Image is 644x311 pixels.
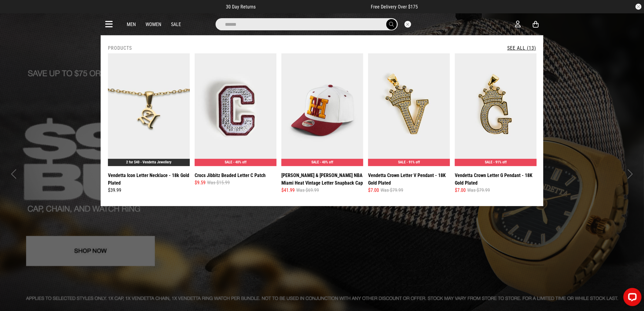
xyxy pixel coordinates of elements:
[146,22,161,27] a: Women
[407,160,420,164] span: - 91% off
[233,160,247,164] span: - 40% off
[455,172,537,187] a: Vendetta Crown Letter G Pendant - 18K Gold Plated
[371,4,418,10] span: Free Delivery Over $175
[404,21,411,28] button: Close search
[108,53,190,166] img: Vendetta Icon Letter Necklace - 18k Gold Plated in Gold
[619,286,644,311] iframe: LiveChat chat widget
[226,4,256,10] span: 30 Day Returns
[493,160,507,164] span: - 91% off
[268,4,359,10] iframe: Customer reviews powered by Trustpilot
[108,172,190,187] a: Vendetta Icon Letter Necklace - 18k Gold Plated
[507,45,536,51] a: See All (13)
[368,172,450,187] a: Vendetta Crown Letter V Pendant - 18K Gold Plated
[296,187,319,194] span: Was $69.99
[207,179,230,186] span: Was $15.99
[126,160,172,164] a: 2 for $40 - Vendetta Jewellery
[171,22,181,27] a: Sale
[195,53,277,166] img: Crocs Jibbitz Beaded Letter C Patch in Multi
[368,53,450,166] img: Vendetta Crown Letter V Pendant - 18k Gold Plated in Gold
[281,187,295,194] span: $41.99
[225,160,232,164] span: SALE
[281,172,363,187] a: [PERSON_NAME] & [PERSON_NAME] NBA Miami Heat Vintage Letter Snapback Cap
[195,172,266,179] a: Crocs Jibbitz Beaded Letter C Patch
[455,187,466,194] span: $7.00
[108,45,132,51] h2: Products
[127,22,136,27] a: Men
[398,160,406,164] span: SALE
[485,160,492,164] span: SALE
[381,187,403,194] span: Was $79.99
[467,187,490,194] span: Was $79.99
[281,53,363,166] img: Mitchell & Ness Nba Miami Heat Vintage Letter Snapback Cap in White
[108,187,190,194] div: $39.99
[368,187,379,194] span: $7.00
[311,160,319,164] span: SALE
[195,179,206,186] span: $9.59
[455,53,537,166] img: Vendetta Crown Letter G Pendant - 18k Gold Plated in Gold
[320,160,333,164] span: - 40% off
